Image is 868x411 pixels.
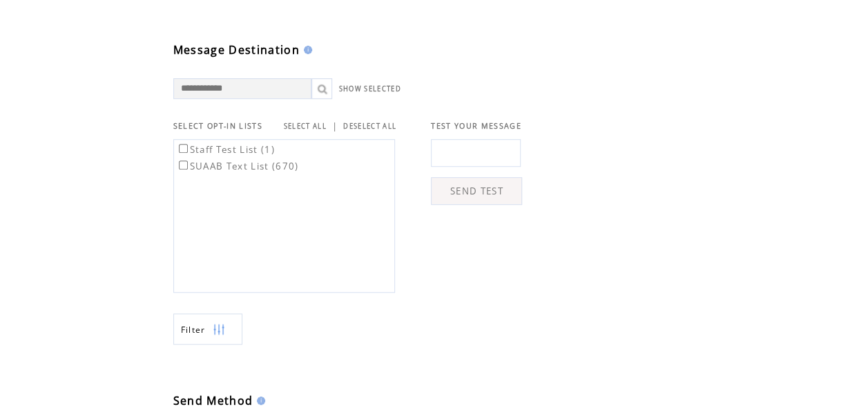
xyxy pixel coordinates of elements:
a: SELECT ALL [284,122,327,131]
input: SUAAB Text List (670) [179,161,188,170]
span: SELECT OPT-IN LISTS [173,121,262,131]
span: Message Destination [173,42,300,57]
label: Staff Test List (1) [176,143,275,156]
label: SUAAB Text List (670) [176,160,299,172]
a: SEND TEST [431,177,522,205]
a: SHOW SELECTED [339,84,401,93]
img: help.gif [300,46,312,54]
span: TEST YOUR MESSAGE [431,121,521,131]
a: Filter [173,313,242,345]
span: Show filters [181,324,206,336]
span: | [332,120,338,132]
input: Staff Test List (1) [179,144,188,153]
span: Send Method [173,393,253,408]
a: DESELECT ALL [343,122,396,131]
img: filters.png [213,314,225,345]
img: help.gif [253,396,265,405]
